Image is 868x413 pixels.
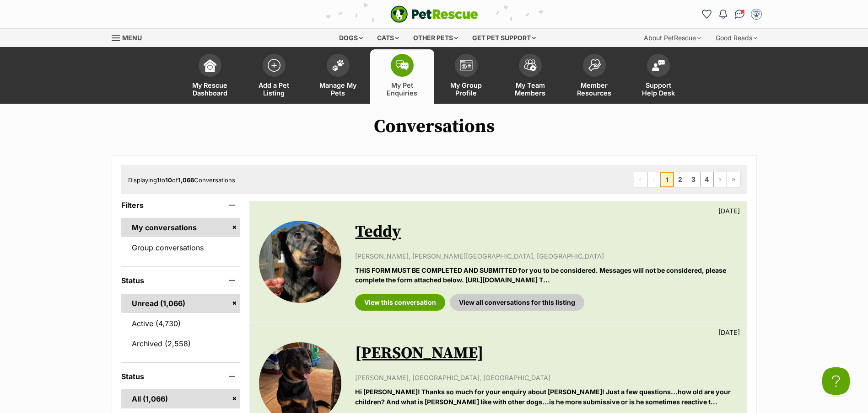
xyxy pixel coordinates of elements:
span: Member Resources [574,81,615,97]
span: Previous page [647,172,660,187]
span: Page 1 [661,172,674,187]
img: Teddy [259,221,341,303]
strong: 1 [157,176,160,184]
a: Page 4 [701,172,713,187]
a: Last page [727,172,740,187]
a: My conversations [121,218,241,237]
a: My Pet Enquiries [370,49,434,104]
a: My Group Profile [434,49,498,104]
a: My Team Members [498,49,562,104]
img: Lorene Cross profile pic [752,10,761,19]
p: [PERSON_NAME], [PERSON_NAME][GEOGRAPHIC_DATA], [GEOGRAPHIC_DATA] [355,251,737,261]
a: Support Help Desk [626,49,690,104]
div: Other pets [407,29,464,47]
a: Page 3 [687,172,700,187]
a: PetRescue [390,5,478,23]
a: Page 2 [674,172,687,187]
a: Add a Pet Listing [242,49,306,104]
span: Add a Pet Listing [253,81,295,97]
a: Member Resources [562,49,626,104]
p: [PERSON_NAME], [GEOGRAPHIC_DATA], [GEOGRAPHIC_DATA] [355,373,737,382]
a: Active (4,730) [121,314,241,333]
a: View all conversations for this listing [450,294,584,311]
span: First page [634,172,647,187]
p: [DATE] [718,206,740,216]
div: About PetRescue [637,29,707,47]
span: Support Help Desk [638,81,679,97]
strong: 1,066 [178,176,194,184]
img: help-desk-icon-fdf02630f3aa405de69fd3d07c3f3aa587a6932b1a1747fa1d2bba05be0121f9.svg [652,60,665,71]
img: dashboard-icon-eb2f2d2d3e046f16d808141f083e7271f6b2e854fb5c12c21221c1fb7104beca.svg [204,59,216,72]
span: My Rescue Dashboard [189,81,231,97]
div: Dogs [333,29,369,47]
a: Next page [714,172,727,187]
span: My Pet Enquiries [382,81,423,97]
span: My Team Members [510,81,551,97]
strong: 10 [165,176,172,184]
ul: Account quick links [700,7,764,21]
img: notifications-46538b983faf8c2785f20acdc204bb7945ddae34d4c08c2a6579f10ce5e182be.svg [719,10,727,19]
img: group-profile-icon-3fa3cf56718a62981997c0bc7e787c4b2cf8bcc04b72c1350f741eb67cf2f40e.svg [460,60,473,71]
iframe: Help Scout Beacon - Open [822,367,850,395]
img: member-resources-icon-8e73f808a243e03378d46382f2149f9095a855e16c252ad45f914b54edf8863c.svg [588,59,601,71]
a: View this conversation [355,294,445,311]
div: Cats [371,29,405,47]
span: Displaying to of Conversations [128,176,235,184]
a: Teddy [355,222,401,242]
span: Menu [122,34,142,42]
button: My account [749,7,764,21]
a: [PERSON_NAME] [355,343,484,364]
img: team-members-icon-5396bd8760b3fe7c0b43da4ab00e1e3bb1a5d9ba89233759b79545d2d3fc5d0d.svg [524,59,537,71]
img: manage-my-pets-icon-02211641906a0b7f246fdf0571729dbe1e7629f14944591b6c1af311fb30b64b.svg [332,59,345,71]
p: THIS FORM MUST BE COMPLETED AND SUBMITTED for you to be considered. Messages will not be consider... [355,265,737,285]
div: Get pet support [466,29,542,47]
img: add-pet-listing-icon-0afa8454b4691262ce3f59096e99ab1cd57d4a30225e0717b998d2c9b9846f56.svg [268,59,280,72]
a: Archived (2,558) [121,334,241,353]
img: pet-enquiries-icon-7e3ad2cf08bfb03b45e93fb7055b45f3efa6380592205ae92323e6603595dc1f.svg [396,60,409,70]
header: Status [121,372,241,381]
a: Unread (1,066) [121,294,241,313]
a: Group conversations [121,238,241,257]
img: logo-e224e6f780fb5917bec1dbf3a21bbac754714ae5b6737aabdf751b685950b380.svg [390,5,478,23]
p: [DATE] [718,328,740,337]
span: My Group Profile [446,81,487,97]
a: My Rescue Dashboard [178,49,242,104]
span: Manage My Pets [318,81,359,97]
button: Notifications [716,7,731,21]
a: Manage My Pets [306,49,370,104]
a: All (1,066) [121,389,241,408]
img: chat-41dd97257d64d25036548639549fe6c8038ab92f7586957e7f3b1b290dea8141.svg [735,10,744,19]
nav: Pagination [634,172,740,187]
a: Menu [112,29,148,45]
header: Status [121,276,241,285]
header: Filters [121,201,241,209]
a: Conversations [733,7,747,21]
p: Hi [PERSON_NAME]! Thanks so much for your enquiry about [PERSON_NAME]! Just a few questions...how... [355,387,737,407]
a: Favourites [700,7,714,21]
div: Good Reads [709,29,764,47]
